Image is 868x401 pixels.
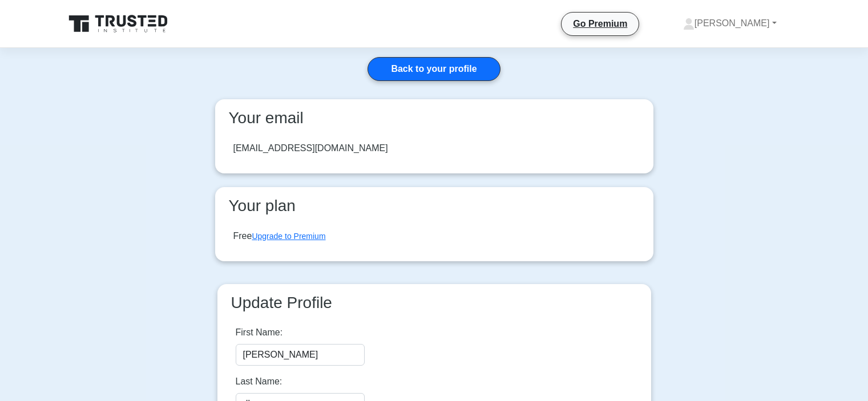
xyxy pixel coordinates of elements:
[252,232,325,241] a: Upgrade to Premium
[656,12,804,35] a: [PERSON_NAME]
[236,375,282,388] label: Last Name:
[227,293,642,313] h3: Update Profile
[236,326,283,339] label: First Name:
[233,229,326,243] div: Free
[224,196,644,216] h3: Your plan
[368,57,500,81] a: Back to your profile
[224,108,644,128] h3: Your email
[233,141,388,155] div: [EMAIL_ADDRESS][DOMAIN_NAME]
[566,17,634,31] a: Go Premium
